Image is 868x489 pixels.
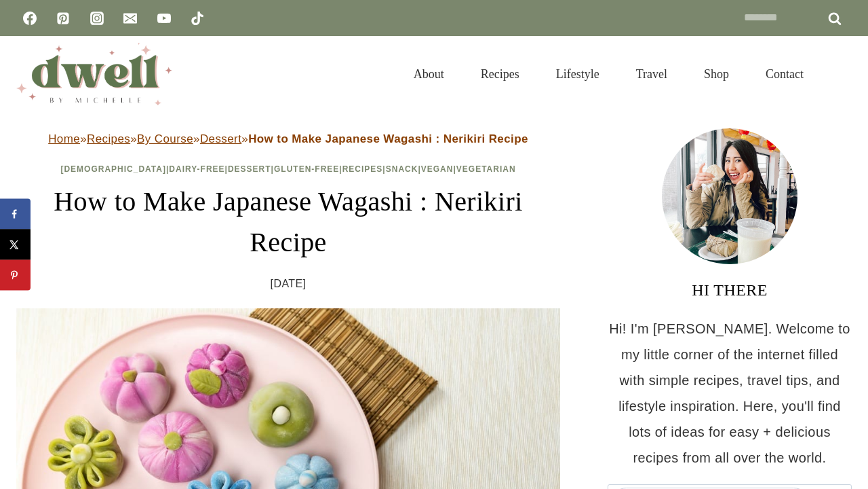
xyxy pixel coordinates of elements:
[16,181,560,263] h1: How to Make Japanese Wagashi : Nerikiri Recipe
[184,5,211,32] a: TikTok
[48,132,528,145] span: » » » »
[50,5,77,32] a: Pinterest
[60,164,515,174] span: | | | | | | |
[618,50,686,98] a: Travel
[248,132,528,145] strong: How to Make Japanese Wagashi : Nerikiri Recipe
[200,132,241,145] a: Dessert
[117,5,144,32] a: Email
[60,164,166,174] a: [DEMOGRAPHIC_DATA]
[274,164,339,174] a: Gluten-Free
[87,132,130,145] a: Recipes
[829,62,852,86] button: View Search Form
[456,164,516,174] a: Vegetarian
[608,316,852,471] p: Hi! I'm [PERSON_NAME]. Welcome to my little corner of the internet filled with simple recipes, tr...
[421,164,454,174] a: Vegan
[169,164,224,174] a: Dairy-Free
[686,50,747,98] a: Shop
[83,5,111,32] a: Instagram
[386,164,418,174] a: Snack
[538,50,618,98] a: Lifestyle
[228,164,271,174] a: Dessert
[151,5,178,32] a: YouTube
[48,132,80,145] a: Home
[16,43,172,105] img: DWELL by michelle
[395,50,462,98] a: About
[342,164,383,174] a: Recipes
[395,50,822,98] nav: Primary Navigation
[608,278,852,302] h3: HI THERE
[747,50,822,98] a: Contact
[271,274,307,294] time: [DATE]
[16,5,43,32] a: Facebook
[462,50,538,98] a: Recipes
[137,132,193,145] a: By Course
